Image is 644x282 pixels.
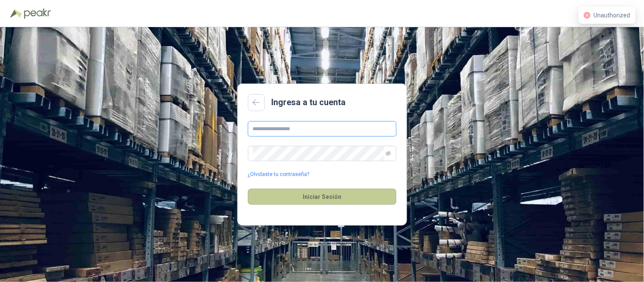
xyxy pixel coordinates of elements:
[386,151,391,156] span: eye-invisible
[272,96,346,109] h2: Ingresa a tu cuenta
[24,8,51,19] img: Peakr
[584,12,591,19] span: close-circle
[248,189,397,205] button: Iniciar Sesión
[248,170,309,179] a: ¿Olvidaste tu contraseña?
[10,9,22,18] img: Logo
[594,12,630,19] span: Unauthorized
